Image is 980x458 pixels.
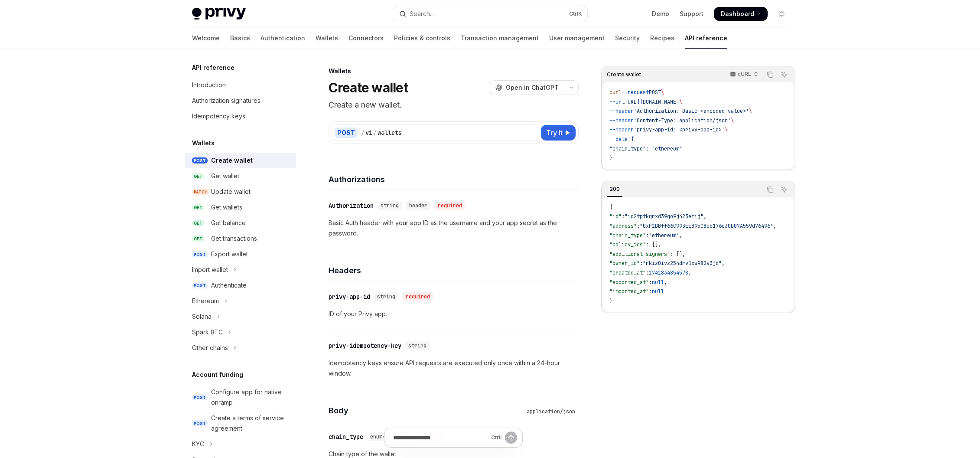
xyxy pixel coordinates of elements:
span: POST [649,89,661,96]
span: "imported_at" [609,288,649,295]
div: Search... [410,9,434,19]
span: POST [192,420,208,427]
span: POST [192,394,208,401]
span: '{ [628,136,634,143]
div: Other chains [192,343,228,353]
a: Policies & controls [394,28,450,49]
span: : [], [646,241,661,248]
span: "id" [609,213,622,220]
div: Authenticate [211,280,247,291]
span: "id2tptkqrxd39qo9j423etij" [625,213,703,220]
a: Dashboard [714,7,768,21]
span: null [652,279,664,286]
div: required [402,292,433,301]
div: Authorization [329,201,374,210]
div: Wallets [329,67,579,75]
div: Get transactions [211,233,257,244]
span: "exported_at" [609,279,649,286]
div: required [434,201,466,210]
p: cURL [738,71,751,78]
h5: Wallets [192,138,215,148]
a: API reference [685,28,727,49]
img: light logo [192,8,246,20]
div: Export wallet [211,249,248,259]
div: Import wallet [192,265,228,275]
span: \ [731,117,734,124]
span: : [646,232,649,239]
span: 'Authorization: Basic <encoded-value>' [634,108,749,114]
span: \ [679,98,682,105]
button: Copy the contents from the code block [765,184,776,195]
a: GETGet transactions [185,231,296,246]
span: "chain_type": "ethereum" [609,145,682,152]
div: Get wallet [211,171,239,181]
div: Ethereum [192,296,219,306]
span: \ [749,108,752,114]
a: Basics [230,28,250,49]
button: Open in ChatGPT [490,80,564,95]
div: Introduction [192,80,226,90]
span: GET [192,220,204,226]
a: Welcome [192,28,220,49]
span: 'Content-Type: application/json' [634,117,731,124]
div: Solana [192,311,212,322]
h5: Account funding [192,370,243,380]
span: "created_at" [609,269,646,276]
button: cURL [725,67,762,82]
p: Idempotency keys ensure API requests are executed only once within a 24-hour window. [329,358,579,379]
button: Ask AI [778,184,790,195]
span: , [679,232,682,239]
a: GETGet wallet [185,168,296,184]
span: --header [609,117,634,124]
button: Send message [505,432,517,444]
a: GETGet wallets [185,200,296,215]
div: v1 [365,128,372,137]
div: wallets [378,128,402,137]
p: Create a new wallet. [329,99,579,111]
button: Toggle Solana section [185,309,296,324]
span: --header [609,108,634,114]
a: Connectors [348,28,384,49]
a: POSTAuthenticate [185,278,296,293]
button: Toggle Other chains section [185,340,296,356]
div: Authorization signatures [192,95,260,106]
span: : [649,288,652,295]
a: Support [680,10,703,18]
div: / [373,128,377,137]
span: "rkiz0ivz254drv1xw982v3jq" [643,260,722,267]
span: "address" [609,222,637,229]
span: string [408,342,427,349]
div: privy-app-id [329,292,370,301]
span: string [381,202,399,209]
span: "0xF1DBff66C993EE895C8cb176c30b07A559d76496" [640,222,773,229]
span: --request [622,89,649,96]
div: application/json [523,407,579,416]
span: : [640,260,643,267]
span: 'privy-app-id: <privy-app-id>' [634,126,725,133]
a: Transaction management [461,28,539,49]
span: : [649,279,652,286]
div: Create a terms of service agreement [211,413,291,434]
div: Create wallet [211,155,253,166]
span: GET [192,173,204,180]
div: Get wallets [211,202,242,213]
div: POST [335,128,358,138]
button: Toggle Import wallet section [185,262,296,278]
button: Open search [393,6,587,22]
span: \ [725,126,728,133]
a: POSTExport wallet [185,246,296,262]
span: GET [192,236,204,242]
span: curl [609,89,622,96]
span: GET [192,204,204,211]
span: header [409,202,427,209]
span: : [637,222,640,229]
a: PATCHUpdate wallet [185,184,296,200]
a: Wallets [316,28,338,49]
span: 1741834854578 [649,269,688,276]
p: Basic Auth header with your app ID as the username and your app secret as the password. [329,218,579,239]
span: Create wallet [607,71,641,78]
a: Security [615,28,640,49]
button: Toggle dark mode [775,7,788,21]
a: Authentication [260,28,305,49]
span: "owner_id" [609,260,640,267]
